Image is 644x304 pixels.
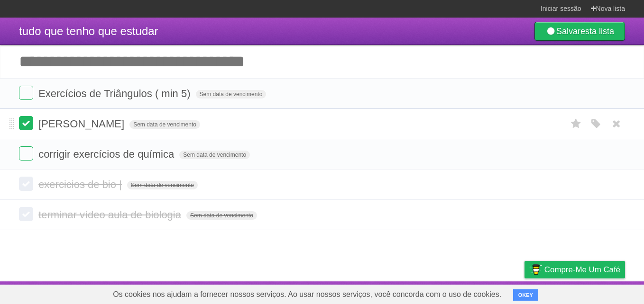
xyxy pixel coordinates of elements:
span: Sem data de vencimento [179,151,250,159]
label: Done [19,146,33,161]
img: Compre-me um café [529,261,542,277]
span: Exercícios de Triângulos ( min 5) [38,88,193,99]
span: corrigir exercícios de química [38,148,176,160]
a: Sugira um recurso [563,284,625,302]
span: Sem data de vencimento [127,181,198,189]
label: Star task [567,116,585,132]
a: Sobre [373,284,394,302]
span: exercicios de bio | [38,179,124,190]
label: Done [19,207,33,221]
label: Done [19,86,33,100]
a: Termos [475,284,500,302]
span: Sem data de vencimento [129,120,200,129]
a: Compre-me um café [524,261,625,278]
span: Os cookies nos ajudam a fornecer nossos serviços. Ao usar nossos serviços, você concorda com o us... [103,285,511,304]
span: Sem data de vencimento [186,211,257,220]
span: Sem data de vencimento [196,90,267,98]
a: Privacidade [512,284,552,302]
label: Done [19,177,33,191]
font: Nova lista [596,5,625,12]
span: terminar vídeo aula de biologia [38,209,184,221]
a: Desenvolvedores [405,284,464,302]
span: tudo que tenho que estudar [19,25,158,37]
label: Done [19,116,33,130]
font: Salvar [556,27,614,36]
span: Compre-me um café [544,261,620,278]
button: OKEY [513,289,538,301]
a: Salvaresta lista [534,22,625,41]
span: [PERSON_NAME] [38,118,127,130]
b: esta lista [580,27,614,36]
